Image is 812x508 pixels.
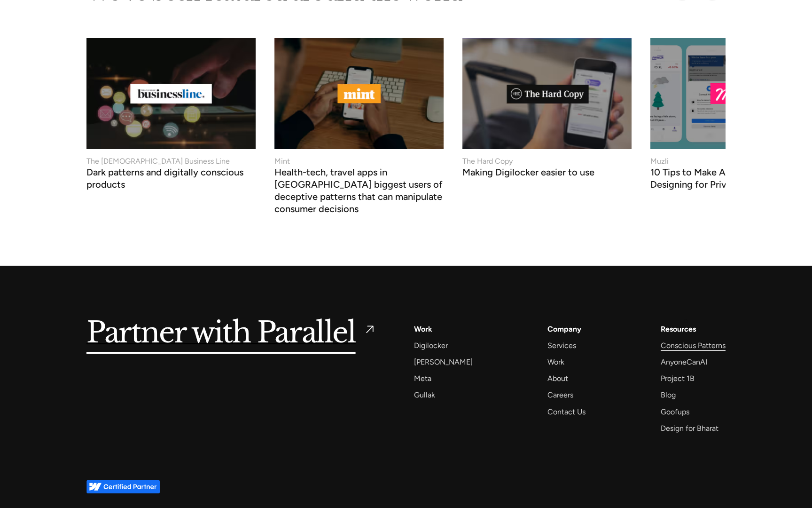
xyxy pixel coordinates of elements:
a: Contact Us [547,405,586,418]
a: Goofups [661,405,689,418]
h3: Health-tech, travel apps in [GEOGRAPHIC_DATA] biggest users of deceptive patterns that can manipu... [274,169,444,215]
a: The [DEMOGRAPHIC_DATA] Business LineDark patterns and digitally conscious products [86,38,256,188]
div: Muzli [650,156,669,167]
div: Mint [274,156,290,167]
a: Partner with Parallel [86,323,376,344]
a: [PERSON_NAME] [414,356,473,368]
h3: Making Digilocker easier to use [462,169,594,178]
a: AnyoneCanAI [661,356,707,368]
a: Design for Bharat [661,422,718,435]
a: Careers [547,389,573,401]
h3: Dark patterns and digitally conscious products [86,169,256,190]
div: The Hard Copy [462,156,513,167]
a: Services [547,339,576,352]
a: Gullak [414,389,435,401]
div: Resources [661,323,696,335]
a: Meta [414,372,431,385]
a: MintHealth-tech, travel apps in [GEOGRAPHIC_DATA] biggest users of deceptive patterns that can ma... [274,38,444,213]
a: Conscious Patterns [661,339,726,352]
a: About [547,372,568,385]
a: Work [414,323,432,335]
a: Company [547,323,581,335]
a: Digilocker [414,339,448,352]
a: Blog [661,389,676,401]
a: Project 1B [661,372,695,385]
a: Work [547,356,564,368]
div: The [DEMOGRAPHIC_DATA] Business Line [86,156,230,167]
a: The Hard CopyMaking Digilocker easier to use [462,38,632,176]
h5: Partner with Parallel [86,323,356,344]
